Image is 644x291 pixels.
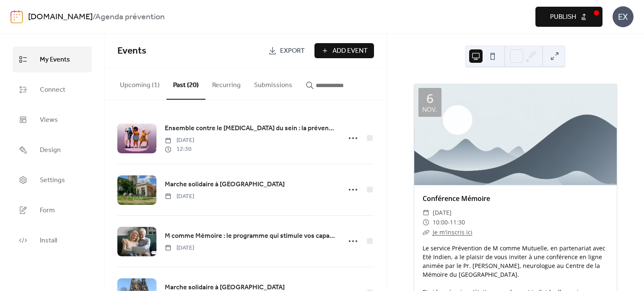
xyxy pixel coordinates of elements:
[422,106,437,113] div: nov.
[13,137,92,163] a: Design
[95,9,165,25] b: Agenda prévention
[433,217,448,227] span: 10:00
[40,53,70,67] span: My Events
[165,123,336,134] a: Ensemble contre le [MEDICAL_DATA] du sein : la prévention commence [DATE]
[262,43,311,58] a: Export
[280,46,305,56] span: Export
[433,228,473,236] a: Je m'inscris ici
[165,145,194,154] span: 12:30
[40,83,65,97] span: Connect
[423,194,490,203] a: Conférence Mémoire
[613,6,634,27] div: EX
[423,217,429,227] div: ​
[423,208,429,218] div: ​
[40,174,65,187] span: Settings
[13,197,92,223] a: Form
[13,167,92,193] a: Settings
[423,227,429,237] div: ​
[10,10,23,23] img: logo
[93,9,95,25] b: /
[40,113,58,127] span: Views
[165,180,285,190] span: Marche solidaire à [GEOGRAPHIC_DATA]
[332,46,368,56] span: Add Event
[314,43,374,58] button: Add Event
[113,68,166,99] button: Upcoming (1)
[205,68,247,99] button: Recurring
[165,231,336,242] a: M comme Mémoire : le programme qui stimule vos capacités cérébrales
[247,68,299,99] button: Submissions
[433,208,452,218] span: [DATE]
[165,244,194,252] span: [DATE]
[28,9,93,25] a: [DOMAIN_NAME]
[165,192,194,201] span: [DATE]
[13,77,92,103] a: Connect
[166,68,205,100] button: Past (20)
[13,46,92,72] a: My Events
[550,12,576,22] span: Publish
[448,217,450,227] span: -
[165,231,336,241] span: M comme Mémoire : le programme qui stimule vos capacités cérébrales
[117,42,146,60] span: Events
[535,7,602,27] button: Publish
[40,234,57,247] span: Install
[40,144,61,157] span: Design
[40,204,55,217] span: Form
[165,179,285,190] a: Marche solidaire à [GEOGRAPHIC_DATA]
[13,107,92,133] a: Views
[13,227,92,253] a: Install
[165,136,194,145] span: [DATE]
[426,92,434,105] div: 6
[450,217,465,227] span: 11:30
[165,124,336,134] span: Ensemble contre le [MEDICAL_DATA] du sein : la prévention commence [DATE]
